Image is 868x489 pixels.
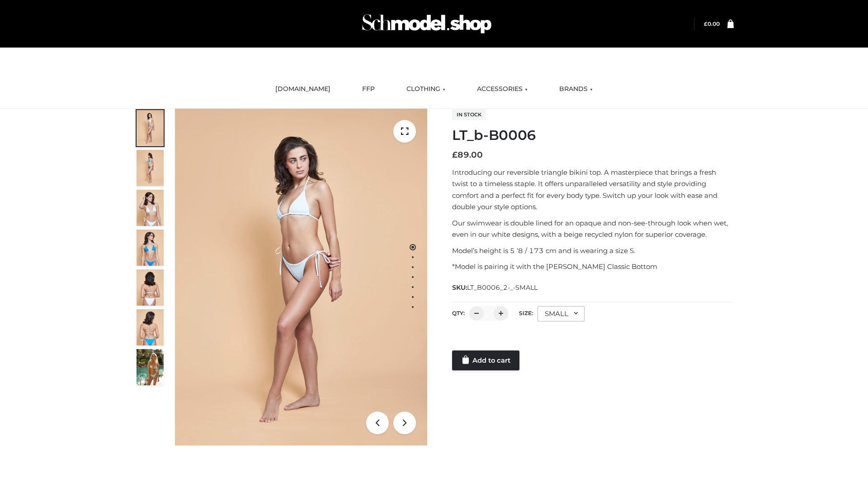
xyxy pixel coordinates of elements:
[704,20,720,27] bdi: 0.00
[452,150,458,160] span: £
[538,306,585,321] div: SMALL
[137,150,164,186] img: ArielClassicBikiniTop_CloudNine_AzureSky_OW114ECO_2-scaled.jpg
[359,6,495,42] img: Schmodel Admin 964
[137,110,164,146] img: ArielClassicBikiniTop_CloudNine_AzureSky_OW114ECO_1-scaled.jpg
[137,309,164,345] img: ArielClassicBikiniTop_CloudNine_AzureSky_OW114ECO_8-scaled.jpg
[452,150,483,160] bdi: 89.00
[519,310,533,316] label: Size:
[452,127,734,144] h1: LT_b-B0006
[452,310,465,316] label: QTY:
[175,109,427,446] img: ArielClassicBikiniTop_CloudNine_AzureSky_OW114ECO_1
[470,79,534,99] a: ACCESSORIES
[137,349,164,385] img: Arieltop_CloudNine_AzureSky2.jpg
[452,245,734,257] p: Model’s height is 5 ‘8 / 173 cm and is wearing a size S.
[452,217,734,240] p: Our swimwear is double lined for an opaque and non-see-through look when wet, even in our white d...
[452,167,734,213] p: Introducing our reversible triangle bikini top. A masterpiece that brings a fresh twist to a time...
[452,261,734,273] p: *Model is pairing it with the [PERSON_NAME] Classic Bottom
[452,350,519,370] a: Add to cart
[137,269,164,306] img: ArielClassicBikiniTop_CloudNine_AzureSky_OW114ECO_7-scaled.jpg
[400,79,452,99] a: CLOTHING
[704,20,708,27] span: £
[452,109,486,120] span: In stock
[269,79,337,99] a: [DOMAIN_NAME]
[137,230,164,266] img: ArielClassicBikiniTop_CloudNine_AzureSky_OW114ECO_4-scaled.jpg
[137,190,164,226] img: ArielClassicBikiniTop_CloudNine_AzureSky_OW114ECO_3-scaled.jpg
[704,20,720,27] a: £0.00
[355,79,382,99] a: FFP
[467,283,538,292] span: LT_B0006_2-_-SMALL
[452,282,538,293] span: SKU:
[552,79,599,99] a: BRANDS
